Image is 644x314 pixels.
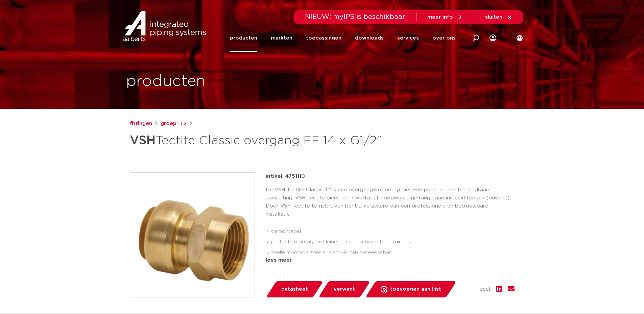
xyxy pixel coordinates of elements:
li: demontabel [271,226,515,237]
a: fittingen [130,120,152,128]
span: NIEUW: myIPS is beschikbaar [305,14,405,20]
img: Product Image for VSH Tectite Classic overgang FF 14 x G1/2" [130,173,255,297]
a: producten [230,24,257,52]
p: De VSH Tectite Classic T2 is een overgangskoppeling met een push- en een binnendraad aansluiting.... [266,186,515,218]
div: lees meer [266,256,515,264]
span: meer info [427,15,453,20]
p: artikel: 4751110 [266,172,305,180]
li: perfecte montage in kleine en moeilijk bereikbare ruimtes [271,237,515,247]
a: downloads [355,24,384,52]
a: meer info [427,14,463,20]
a: markten [271,24,292,52]
a: groep: T2 [161,120,187,128]
span: datasheet [281,284,308,295]
a: sluiten [485,14,512,20]
nav: Menu [230,24,456,52]
a: services [397,24,419,52]
a: toepassingen [306,24,341,52]
span: toevoegen aan lijst [390,284,441,295]
span: deel: [479,285,491,293]
h1: producten [126,71,206,92]
li: snelle montage zonder gebruik van gereedschap [271,247,515,258]
a: verwant [318,281,370,297]
a: datasheet [266,281,323,297]
strong: VSH [130,135,156,147]
a: over ons [432,24,456,52]
span: sluiten [485,15,502,20]
h1: Tectite Classic overgang FF 14 x G1/2" [130,130,384,151]
div: my IPS [490,24,496,52]
span: verwant [334,284,355,295]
